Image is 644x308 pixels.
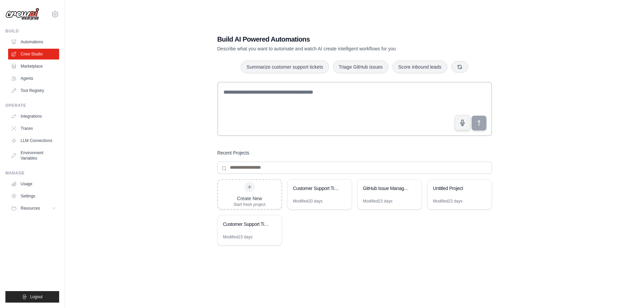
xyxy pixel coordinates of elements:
[363,185,409,192] div: GitHub Issue Management Automation
[8,111,59,122] a: Integrations
[451,61,468,73] button: Get new suggestions
[8,135,59,146] a: LLM Connections
[455,115,470,131] button: Click to speak your automation idea
[21,206,40,211] span: Resources
[8,73,59,84] a: Agents
[8,85,59,96] a: Tool Registry
[223,234,253,240] div: Modified 23 days
[8,203,59,214] button: Resources
[8,179,59,189] a: Usage
[30,294,43,300] span: Logout
[5,28,59,34] div: Build
[8,49,59,60] a: Crew Studio
[433,198,462,204] div: Modified 23 days
[610,276,644,308] iframe: Chat Widget
[610,276,644,308] div: Sohbet Aracı
[234,195,266,202] div: Create New
[217,149,249,156] h3: Recent Projects
[333,61,388,73] button: Triage GitHub issues
[392,61,447,73] button: Score inbound leads
[223,221,269,228] div: Customer Support Ticket Intelligence System
[5,103,59,108] div: Operate
[293,198,323,204] div: Modified 20 days
[217,34,445,44] h1: Build AI Powered Automations
[241,61,329,73] button: Summarize customer support tickets
[8,147,59,164] a: Environment Variables
[5,170,59,176] div: Manage
[8,191,59,202] a: Settings
[8,123,59,134] a: Traces
[293,185,339,192] div: Customer Support Ticket Automation
[217,45,445,52] p: Describe what you want to automate and watch AI create intelligent workflows for you
[363,198,392,204] div: Modified 23 days
[5,8,39,21] img: Logo
[5,291,59,303] button: Logout
[433,185,479,192] div: Untitled Project
[8,61,59,72] a: Marketplace
[234,202,266,207] div: Start fresh project
[8,37,59,47] a: Automations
